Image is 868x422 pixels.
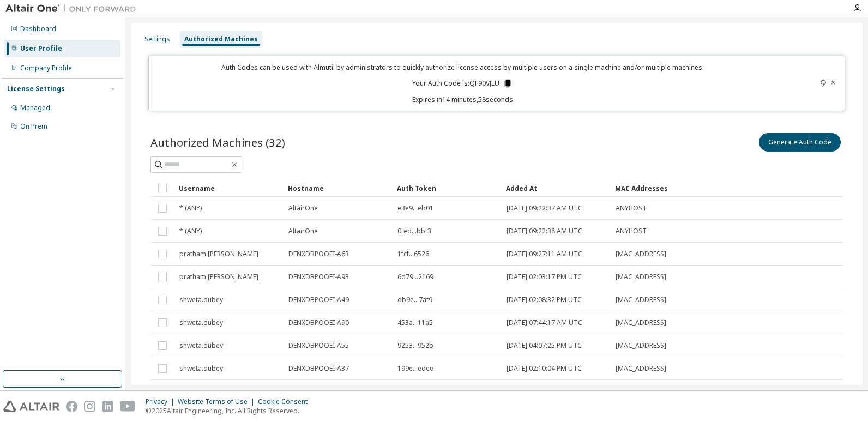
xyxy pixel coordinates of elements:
[616,227,647,236] span: ANYHOST
[146,406,314,415] p: © 2025 Altair Engineering, Inc. All Rights Reserved.
[616,296,666,304] span: [MAC_ADDRESS]
[179,204,202,213] span: * (ANY)
[288,227,318,236] span: AltairOne
[397,250,429,258] span: 1fcf...6526
[179,364,223,373] span: shweta.dubey
[288,179,388,197] div: Hostname
[184,35,258,44] div: Authorized Machines
[507,204,582,213] span: [DATE] 09:22:37 AM UTC
[507,318,582,327] span: [DATE] 07:44:17 AM UTC
[288,204,318,213] span: AltairOne
[288,318,349,327] span: DENXDBPOOEI-A90
[616,341,666,350] span: [MAC_ADDRESS]
[397,204,433,213] span: e3e9...eb01
[146,397,178,406] div: Privacy
[20,104,50,112] div: Managed
[397,318,433,327] span: 453a...11a5
[616,364,666,373] span: [MAC_ADDRESS]
[179,341,223,350] span: shweta.dubey
[178,397,258,406] div: Website Terms of Use
[616,250,666,258] span: [MAC_ADDRESS]
[397,227,431,236] span: 0fed...bbf3
[288,341,349,350] span: DENXDBPOOEI-A55
[144,35,170,44] div: Settings
[7,85,65,93] div: License Settings
[84,401,95,412] img: instagram.svg
[20,122,47,131] div: On Prem
[102,401,113,412] img: linkedin.svg
[179,318,223,327] span: shweta.dubey
[179,250,258,258] span: pratham.[PERSON_NAME]
[179,227,202,236] span: * (ANY)
[397,364,433,373] span: 199e...edee
[288,250,349,258] span: DENXDBPOOEI-A63
[20,64,72,73] div: Company Profile
[258,397,314,406] div: Cookie Consent
[507,227,582,236] span: [DATE] 09:22:38 AM UTC
[507,273,582,281] span: [DATE] 02:03:17 PM UTC
[759,133,841,152] button: Generate Auth Code
[507,250,582,258] span: [DATE] 09:27:11 AM UTC
[616,204,647,213] span: ANYHOST
[616,318,666,327] span: [MAC_ADDRESS]
[397,273,433,281] span: 6d79...2169
[397,296,432,304] span: db9e...7af9
[3,401,59,412] img: altair_logo.svg
[155,63,770,72] p: Auth Codes can be used with Almutil by administrators to quickly authorize license access by mult...
[507,341,582,350] span: [DATE] 04:07:25 PM UTC
[507,364,582,373] span: [DATE] 02:10:04 PM UTC
[506,179,606,197] div: Added At
[179,296,223,304] span: shweta.dubey
[179,273,258,281] span: pratham.[PERSON_NAME]
[397,179,497,197] div: Auth Token
[120,401,136,412] img: youtube.svg
[20,44,62,53] div: User Profile
[179,179,279,197] div: Username
[288,296,349,304] span: DENXDBPOOEI-A49
[150,135,285,150] span: Authorized Machines (32)
[66,401,77,412] img: facebook.svg
[288,273,349,281] span: DENXDBPOOEI-A93
[616,273,666,281] span: [MAC_ADDRESS]
[288,364,349,373] span: DENXDBPOOEI-A37
[507,296,582,304] span: [DATE] 02:08:32 PM UTC
[412,79,513,88] p: Your Auth Code is: QF90VJLU
[155,95,770,104] p: Expires in 14 minutes, 58 seconds
[20,25,56,33] div: Dashboard
[615,179,723,197] div: MAC Addresses
[5,3,142,14] img: Altair One
[397,341,433,350] span: 9253...952b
